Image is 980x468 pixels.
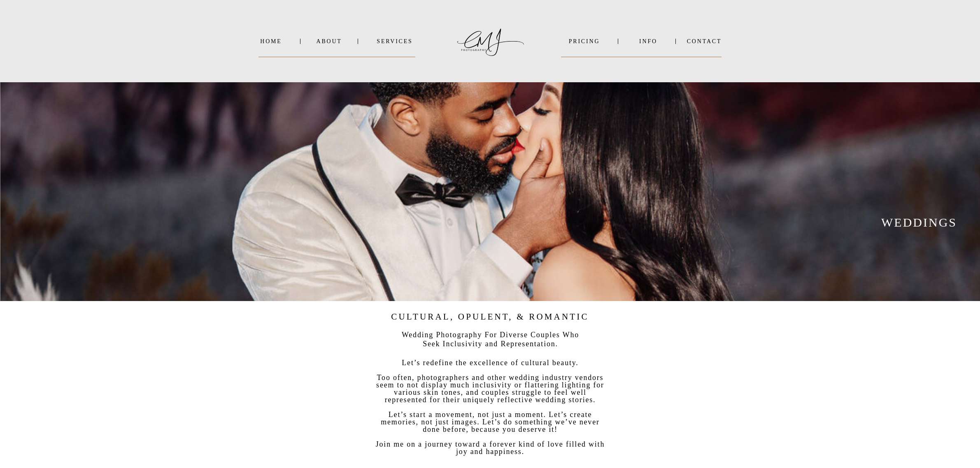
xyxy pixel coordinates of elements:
[858,215,980,229] h2: WEDDINGS
[379,310,601,324] h2: Cultural, Opulent, & Romantic
[687,38,722,44] a: Contact
[376,359,605,466] p: Let’s redefine the excellence of cultural beauty. Too often, photographers and other wedding indu...
[398,331,583,351] h3: Wedding Photography For Diverse Couples Who Seek Inclusivity and Representation.
[629,38,668,44] a: INFO
[259,38,284,44] a: Home
[561,38,608,44] a: PRICING
[317,38,341,44] a: About
[374,38,416,44] a: SERVICES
